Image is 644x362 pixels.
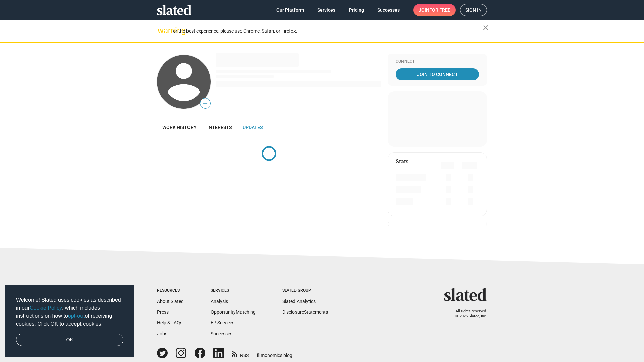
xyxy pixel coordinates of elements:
span: film [257,353,265,358]
mat-icon: warning [158,26,166,35]
a: Updates [237,119,268,135]
span: Services [317,4,335,16]
span: Sign in [465,4,482,16]
a: Slated Analytics [282,299,316,304]
a: Join To Connect [396,68,479,80]
div: cookieconsent [5,285,134,357]
a: Pricing [343,4,369,16]
span: Interests [207,125,232,130]
a: Successes [211,331,232,336]
a: Jobs [157,331,167,336]
span: Join [419,4,450,16]
span: Our Platform [276,4,304,16]
a: dismiss cookie message [16,334,123,346]
div: For the best experience, please use Chrome, Safari, or Firefox. [170,26,483,36]
span: Join To Connect [397,68,478,80]
a: OpportunityMatching [211,309,256,315]
a: Joinfor free [413,4,456,16]
a: opt-out [68,313,85,319]
a: Services [312,4,341,16]
a: Our Platform [271,4,309,16]
a: EP Services [211,320,234,325]
span: Work history [162,125,197,130]
p: All rights reserved. © 2025 Slated, Inc. [448,309,487,319]
a: About Slated [157,299,184,304]
a: DisclosureStatements [282,309,328,315]
span: — [200,99,210,108]
span: Successes [377,4,400,16]
a: Work history [157,119,202,135]
div: Slated Group [282,288,328,293]
div: Services [211,288,256,293]
span: Updates [243,125,263,130]
a: Successes [372,4,405,16]
span: Welcome! Slated uses cookies as described in our , which includes instructions on how to of recei... [16,296,123,328]
span: for free [429,4,450,16]
a: RSS [232,348,249,359]
mat-icon: close [482,24,490,32]
div: Connect [396,59,479,64]
a: Interests [202,119,237,135]
a: filmonomics blog [257,347,292,359]
div: Resources [157,288,184,293]
a: Analysis [211,299,228,304]
a: Press [157,309,169,315]
span: Pricing [349,4,364,16]
a: Cookie Policy [30,305,62,311]
mat-card-title: Stats [396,158,408,165]
a: Sign in [460,4,487,16]
a: Help & FAQs [157,320,182,325]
